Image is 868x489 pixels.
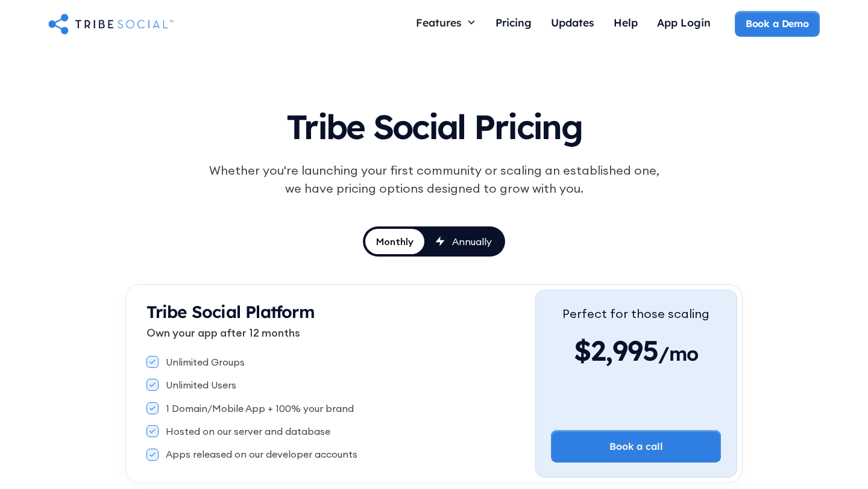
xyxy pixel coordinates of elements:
div: Features [406,11,486,34]
div: Monthly [376,235,414,248]
div: Apps released on our developer accounts [166,447,357,461]
a: Updates [541,11,604,37]
div: App Login [657,16,711,29]
div: Whether you're launching your first community or scaling an established one, we have pricing opti... [203,161,665,198]
span: /mo [658,341,699,372]
a: Help [604,11,647,37]
div: Help [614,16,638,29]
div: Perfect for those scaling [562,305,709,323]
a: home [48,11,174,36]
a: App Login [647,11,720,37]
div: Annually [452,235,492,248]
div: Features [416,16,462,29]
a: Book a Demo [735,11,820,36]
a: Book a call [551,430,721,463]
strong: Tribe Social Platform [146,301,315,322]
div: Unlimited Groups [166,355,245,369]
div: Updates [551,16,594,29]
div: Hosted on our server and database [166,425,330,438]
div: Pricing [495,16,532,29]
div: Unlimited Users [166,378,236,391]
a: Pricing [486,11,541,37]
h1: Tribe Social Pricing [154,96,714,152]
div: $2,995 [562,332,709,369]
p: Own your app after 12 months [146,325,535,341]
div: 1 Domain/Mobile App + 100% your brand [166,402,354,415]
